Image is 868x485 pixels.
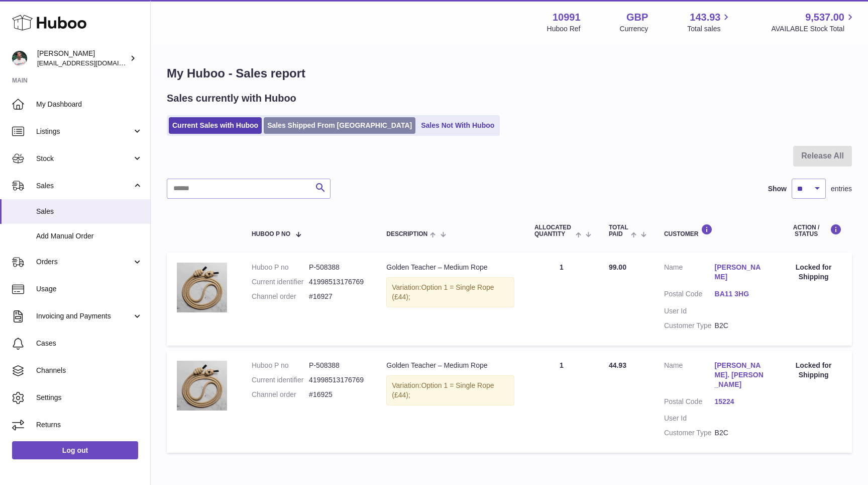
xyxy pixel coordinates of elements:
[664,289,715,301] dt: Postal Code
[392,283,494,301] span: Option 1 = Single Rope (£44);
[264,117,415,134] a: Sales Shipped From [GEOGRAPHIC_DATA]
[252,390,309,399] dt: Channel order
[36,420,143,430] span: Returns
[715,321,766,331] dd: B2C
[417,117,498,134] a: Sales Not With Huboo
[36,181,132,191] span: Sales
[36,339,143,348] span: Cases
[553,11,581,24] strong: 10991
[620,24,648,34] div: Currency
[687,11,732,34] a: 143.93 Total sales
[609,361,626,369] span: 44.93
[771,11,856,34] a: 9,537.00 AVAILABLE Stock Total
[36,207,143,216] span: Sales
[309,390,366,399] dd: #16925
[252,277,309,287] dt: Current identifier
[309,361,366,370] dd: P-508388
[309,263,366,272] dd: P-508388
[664,428,715,438] dt: Customer Type
[37,59,148,67] span: [EMAIL_ADDRESS][DOMAIN_NAME]
[715,289,766,299] a: BA11 3HG
[36,100,143,109] span: My Dashboard
[524,253,599,345] td: 1
[687,24,732,34] span: Total sales
[36,257,132,267] span: Orders
[664,414,715,423] dt: User Id
[252,361,309,370] dt: Huboo P no
[690,11,720,24] span: 143.93
[169,117,262,134] a: Current Sales with Huboo
[36,393,143,402] span: Settings
[386,263,514,272] div: Golden Teacher – Medium Rope
[392,381,494,399] span: Option 1 = Single Rope (£44);
[771,24,856,34] span: AVAILABLE Stock Total
[785,361,842,380] div: Locked for Shipping
[609,263,626,271] span: 99.00
[36,284,143,294] span: Usage
[12,51,27,66] img: timshieff@gmail.com
[309,292,366,301] dd: #16927
[252,263,309,272] dt: Huboo P no
[664,361,715,392] dt: Name
[785,224,842,237] div: Action / Status
[768,184,787,194] label: Show
[177,361,227,411] img: 109911711102352.png
[609,224,628,237] span: Total paid
[37,49,128,68] div: [PERSON_NAME]
[534,224,573,237] span: ALLOCATED Quantity
[309,375,366,385] dd: 41998513176769
[386,375,514,406] div: Variation:
[252,292,309,301] dt: Channel order
[252,231,290,237] span: Huboo P no
[177,263,227,312] img: 109911711102352.png
[805,11,844,24] span: 9,537.00
[664,397,715,409] dt: Postal Code
[36,154,132,164] span: Stock
[12,441,138,459] a: Log out
[36,127,132,136] span: Listings
[36,311,132,321] span: Invoicing and Payments
[664,321,715,331] dt: Customer Type
[664,306,715,316] dt: User Id
[36,366,143,375] span: Channels
[664,263,715,284] dt: Name
[167,65,852,82] h1: My Huboo - Sales report
[547,24,581,34] div: Huboo Ref
[386,277,514,307] div: Variation:
[626,11,648,24] strong: GBP
[167,92,296,105] h2: Sales currently with Huboo
[252,375,309,385] dt: Current identifier
[36,231,143,241] span: Add Manual Order
[715,397,766,407] a: 15224
[524,351,599,453] td: 1
[715,428,766,438] dd: B2C
[386,231,427,237] span: Description
[831,184,852,194] span: entries
[785,263,842,282] div: Locked for Shipping
[715,263,766,282] a: [PERSON_NAME]
[664,224,765,237] div: Customer
[715,361,766,389] a: [PERSON_NAME]. [PERSON_NAME]
[386,361,514,370] div: Golden Teacher – Medium Rope
[309,277,366,287] dd: 41998513176769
